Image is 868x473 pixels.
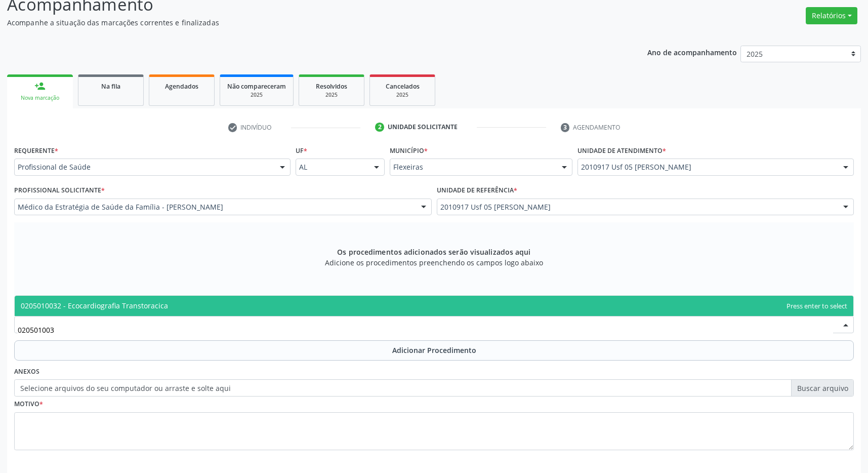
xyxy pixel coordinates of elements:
p: Acompanhe a situação das marcações correntes e finalizadas [7,17,605,28]
div: 2025 [227,91,286,99]
span: 0205010032 - Ecocardiografia Transtoracica [21,301,168,310]
span: Agendados [165,82,198,91]
span: Profissional de Saúde [18,162,270,172]
div: Unidade solicitante [388,123,458,132]
label: Município [390,143,428,159]
span: Flexeiras [393,162,552,172]
label: Anexos [14,364,39,380]
span: 2010917 Usf 05 [PERSON_NAME] [581,162,833,172]
div: person_add [34,81,46,92]
label: Profissional Solicitante [14,183,105,199]
label: UF [296,143,307,159]
span: AL [299,162,363,172]
div: 2025 [306,91,357,99]
label: Unidade de referência [437,183,517,199]
span: Médico da Estratégia de Saúde da Família - [PERSON_NAME] [18,202,411,212]
span: Resolvidos [316,82,347,91]
div: 2025 [377,91,428,99]
span: 2010917 Usf 05 [PERSON_NAME] [440,202,834,212]
button: Adicionar Procedimento [14,340,854,361]
label: Unidade de atendimento [577,143,666,159]
span: Não compareceram [227,82,286,91]
input: Buscar por procedimento [18,320,833,340]
div: 2 [375,123,384,132]
div: Nova marcação [14,94,66,102]
p: Ano de acompanhamento [647,46,737,58]
span: Adicionar Procedimento [392,345,476,356]
span: Cancelados [386,82,420,91]
label: Motivo [14,397,43,412]
span: Os procedimentos adicionados serão visualizados aqui [337,247,530,257]
button: Relatórios [806,7,857,24]
span: Adicione os procedimentos preenchendo os campos logo abaixo [325,257,543,268]
label: Requerente [14,143,58,159]
span: Na fila [101,82,120,91]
